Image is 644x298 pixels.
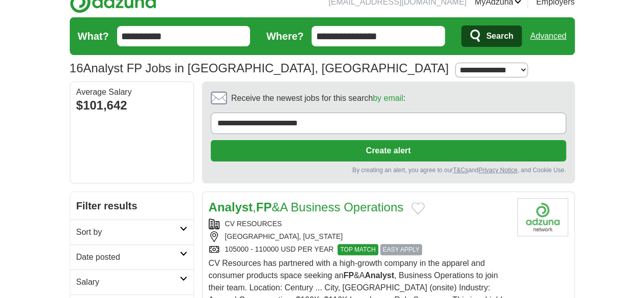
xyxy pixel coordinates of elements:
a: Privacy Notice [478,167,517,174]
button: Add to favorite jobs [411,202,425,214]
span: Search [486,26,513,46]
strong: Analyst [209,200,253,214]
button: Create alert [211,140,566,161]
button: Search [461,25,522,47]
h2: Sort by [76,226,180,238]
div: By creating an alert, you agree to our and , and Cookie Use. [211,166,566,175]
span: 16 [70,59,83,77]
label: What? [78,29,109,44]
a: Analyst,FP&A Business Operations [209,200,404,214]
a: Sort by [70,220,193,245]
a: T&Cs [453,167,468,174]
div: 105000 - 110000 USD PER YEAR [209,244,509,255]
strong: Analyst [365,271,394,280]
a: Salary [70,269,193,294]
h2: Salary [76,276,180,288]
strong: FP [256,200,272,214]
h1: Analyst FP Jobs in [GEOGRAPHIC_DATA], [GEOGRAPHIC_DATA] [70,61,449,75]
img: Company logo [517,198,568,236]
a: by email [373,94,403,102]
a: Advanced [530,26,566,46]
div: Average Salary [76,88,187,96]
span: EASY APPLY [380,244,422,255]
div: CV RESOURCES [209,219,509,229]
h2: Date posted [76,251,180,263]
div: [GEOGRAPHIC_DATA], [US_STATE] [209,231,509,242]
h2: Filter results [70,192,193,220]
span: TOP MATCH [338,244,378,255]
span: Receive the newest jobs for this search : [231,92,405,104]
a: Date posted [70,245,193,269]
label: Where? [266,29,303,44]
strong: FP [344,271,354,280]
div: $101,642 [76,96,187,115]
